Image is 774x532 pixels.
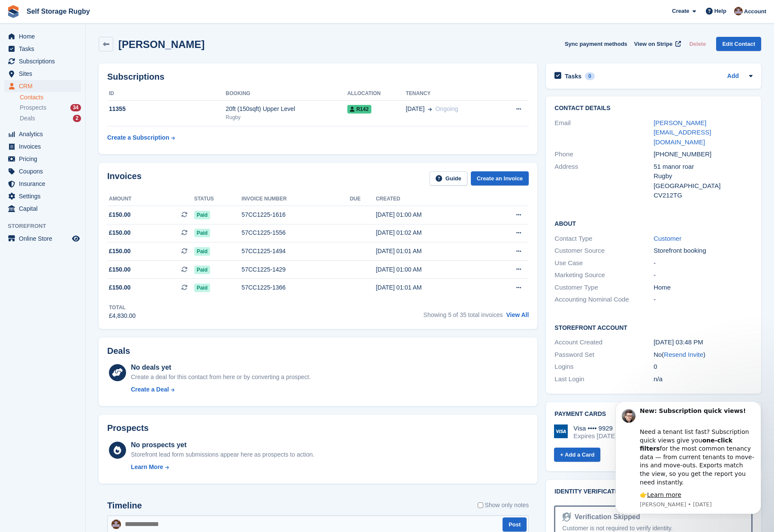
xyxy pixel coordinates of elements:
[131,385,310,394] a: Create a Deal
[71,233,81,244] a: Preview store
[131,440,314,450] div: No prospects yet
[4,68,81,80] a: menu
[19,128,70,140] span: Analytics
[734,7,743,15] img: Amanda Orton
[573,432,617,440] div: Expires [DATE]
[4,128,81,140] a: menu
[602,402,774,519] iframe: Intercom notifications message
[118,39,205,50] h2: [PERSON_NAME]
[654,119,711,146] a: [PERSON_NAME][EMAIL_ADDRESS][DOMAIN_NAME]
[554,246,654,256] div: Customer Source
[226,114,347,121] div: Rugby
[107,130,175,146] a: Create a Subscription
[406,105,425,114] span: [DATE]
[571,512,640,522] div: Verification Skipped
[7,5,20,18] img: stora-icon-8386f47178a22dfd0bd8f6a31ec36ba5ce8667c1dd55bd0f319d3a0aa187defe.svg
[4,55,81,67] a: menu
[554,283,654,293] div: Customer Type
[131,463,163,472] div: Learn More
[19,140,70,152] span: Invoices
[107,346,130,356] h2: Deals
[109,228,131,237] span: £150.00
[4,43,81,55] a: menu
[70,104,81,111] div: 34
[4,233,81,245] a: menu
[565,37,627,51] button: Sync payment methods
[4,140,81,152] a: menu
[654,235,681,242] a: Customer
[654,171,753,181] div: Rugby
[554,149,654,159] div: Phone
[4,178,81,190] a: menu
[20,104,46,112] span: Prospects
[20,93,81,102] a: Contacts
[19,43,70,55] span: Tasks
[562,512,571,522] img: Identity Verification Ready
[506,311,529,318] a: View All
[107,105,226,114] div: 11355
[131,362,310,373] div: No deals yet
[241,247,349,256] div: 57CC1225-1494
[20,114,35,123] span: Deals
[131,463,314,472] a: Learn More
[4,190,81,202] a: menu
[565,72,581,80] h2: Tasks
[37,18,152,85] div: Need a tenant list fast? Subscription quick views give you for the most common tenancy data — fro...
[554,219,753,227] h2: About
[241,210,349,219] div: 57CC1225-1616
[19,7,33,21] img: Profile image for Steven
[19,68,70,80] span: Sites
[554,411,753,418] h2: Payment cards
[107,192,194,206] th: Amount
[664,351,703,358] a: Resend Invite
[37,6,143,12] b: New: Subscription quick views!
[573,424,617,432] div: Visa •••• 9929
[73,115,81,122] div: 2
[226,87,347,101] th: Booking
[686,37,709,51] button: Delete
[19,203,70,215] span: Capital
[37,89,152,98] div: 👉
[194,284,210,292] span: Paid
[631,37,683,51] a: View on Stripe
[107,87,226,101] th: ID
[131,385,169,394] div: Create a Deal
[241,192,349,206] th: Invoice number
[654,191,753,200] div: CV212TG
[194,266,210,274] span: Paid
[19,233,70,245] span: Online Store
[554,424,568,438] img: Visa Logo
[107,72,529,82] h2: Subscriptions
[131,373,310,382] div: Create a deal for this contact from here or by converting a prospect.
[478,501,483,510] input: Show only notes
[554,350,654,360] div: Password Set
[716,37,761,51] a: Edit Contact
[503,517,527,532] button: Post
[406,87,497,101] th: Tenancy
[478,501,529,510] label: Show only notes
[654,350,753,360] div: No
[8,222,85,230] span: Storefront
[654,374,753,384] div: n/a
[131,450,314,459] div: Storefront lead form submissions appear here as prospects to action.
[654,338,753,347] div: [DATE] 03:48 PM
[109,247,131,256] span: £150.00
[19,165,70,177] span: Coupons
[4,80,81,92] a: menu
[554,234,654,244] div: Contact Type
[430,171,467,185] a: Guide
[37,5,152,98] div: Message content
[672,7,689,15] span: Create
[109,210,131,219] span: £150.00
[109,304,136,311] div: Total
[107,133,169,142] div: Create a Subscription
[19,30,70,42] span: Home
[20,114,81,123] a: Deals 2
[107,171,142,185] h2: Invoices
[194,247,210,256] span: Paid
[194,229,210,237] span: Paid
[554,162,654,200] div: Address
[4,30,81,42] a: menu
[45,90,79,96] a: Learn more
[4,203,81,215] a: menu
